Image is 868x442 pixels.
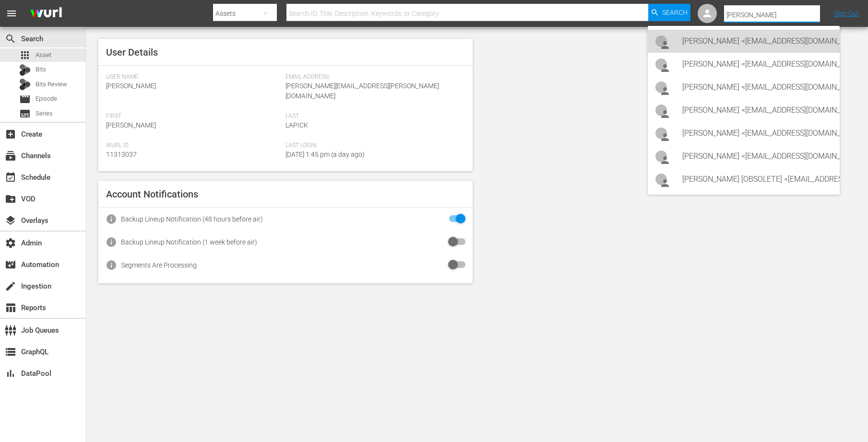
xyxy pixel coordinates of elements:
span: Overlays [5,215,16,226]
div: [PERSON_NAME] <[EMAIL_ADDRESS][DOMAIN_NAME]> [682,53,832,76]
span: Create [5,128,16,140]
div: [PERSON_NAME] <[EMAIL_ADDRESS][DOMAIN_NAME]> [682,30,832,53]
span: Lapick [285,121,308,129]
span: [DATE] 1:45 pm (a day ago) [285,151,365,158]
span: Episode [36,94,57,104]
span: Episode [19,93,31,105]
div: Bits [19,64,31,76]
span: VOD [5,193,16,205]
span: Asset [36,50,51,60]
div: Backup Lineup Notification (1 week before air) [121,238,257,246]
span: [PERSON_NAME] [106,82,156,90]
span: Bits [36,65,46,74]
div: [PERSON_NAME] <[EMAIL_ADDRESS][DOMAIN_NAME]> [682,76,832,99]
span: Series [36,109,53,118]
span: Schedule [5,172,16,183]
span: Account Notifications [106,188,198,200]
div: [PERSON_NAME] <[EMAIL_ADDRESS][DOMAIN_NAME]> [682,145,832,168]
span: Job Queues [5,325,16,336]
span: Automation [5,259,16,270]
span: Last [285,113,460,120]
span: User Details [106,47,158,58]
span: Search [662,4,688,21]
span: Last Login [285,142,460,150]
div: [PERSON_NAME] [OBSOLETE] <[EMAIL_ADDRESS][DOMAIN_NAME]> [682,168,832,191]
span: Search [5,33,16,45]
div: Backup Lineup Notification (48 hours before air) [121,215,263,223]
span: Ingestion [5,280,16,292]
span: Bits Review [36,80,67,89]
img: ans4CAIJ8jUAAAAAAAAAAAAAAAAAAAAAAAAgQb4GAAAAAAAAAAAAAAAAAAAAAAAAJMjXAAAAAAAAAAAAAAAAAAAAAAAAgAT5G... [23,2,69,25]
span: User Name: [106,73,281,81]
span: Channels [5,150,16,162]
div: [PERSON_NAME] <[EMAIL_ADDRESS][DOMAIN_NAME]> [682,122,832,145]
div: Segments Are Processing [121,261,197,269]
span: Admin [5,237,16,249]
span: Email Address: [285,73,460,81]
span: 11313037 [106,151,137,158]
div: Bits Review [19,79,31,90]
span: menu [6,8,17,19]
span: Series [19,108,31,119]
span: info [106,213,117,225]
span: [PERSON_NAME] [106,121,156,129]
span: GraphQL [5,346,16,358]
div: [PERSON_NAME] <[EMAIL_ADDRESS][DOMAIN_NAME]> [682,99,832,122]
a: Sign Out [834,10,859,17]
button: Search [648,4,690,21]
span: Asset [19,49,31,61]
span: [PERSON_NAME][EMAIL_ADDRESS][PERSON_NAME][DOMAIN_NAME] [285,82,439,100]
span: info [106,259,117,271]
span: info [106,236,117,248]
span: Wurl Id [106,142,281,150]
span: First [106,113,281,120]
span: DataPool [5,368,16,379]
span: Reports [5,302,16,314]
